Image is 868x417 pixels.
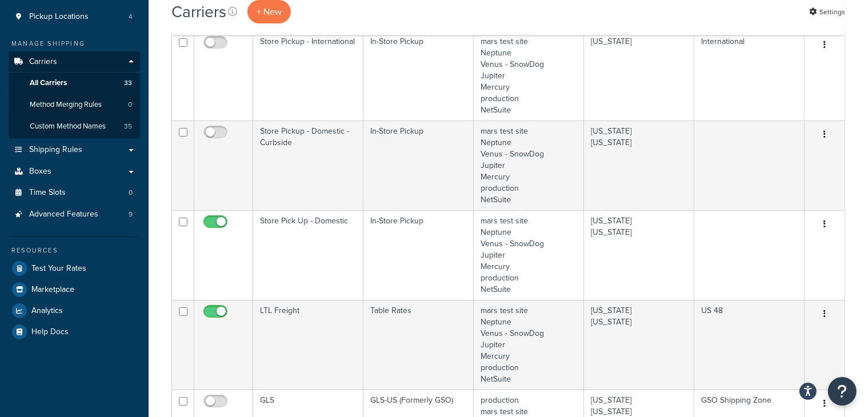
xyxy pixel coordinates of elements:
td: [US_STATE] [584,31,694,121]
td: mars test site Neptune Venus - SnowDog Jupiter Mercury production NetSuite [474,31,584,121]
td: mars test site Neptune Venus - SnowDog Jupiter Mercury production NetSuite [474,121,584,210]
span: Test Your Rates [31,264,86,274]
a: Analytics [9,300,140,321]
li: Time Slots [9,182,140,203]
li: Pickup Locations [9,6,140,27]
td: mars test site Neptune Venus - SnowDog Jupiter Mercury production NetSuite [474,210,584,300]
a: Shipping Rules [9,139,140,161]
li: Advanced Features [9,204,140,225]
a: Carriers [9,51,140,73]
span: Method Merging Rules [30,100,102,110]
li: All Carriers [9,73,140,94]
span: 0 [129,188,133,198]
td: International [694,31,805,121]
span: 33 [124,78,132,88]
span: 4 [129,12,133,22]
a: Advanced Features 9 [9,204,140,225]
td: LTL Freight [253,300,363,390]
a: Method Merging Rules 0 [9,94,140,115]
li: Carriers [9,51,140,138]
a: Time Slots 0 [9,182,140,203]
td: Store Pickup - International [253,31,363,121]
a: Custom Method Names 35 [9,116,140,137]
a: Settings [809,4,845,20]
span: Help Docs [31,327,69,337]
td: [US_STATE] [US_STATE] [584,300,694,390]
td: Store Pick Up - Domestic [253,210,363,300]
td: In-Store Pickup [363,31,474,121]
span: Boxes [29,167,51,177]
li: Method Merging Rules [9,94,140,115]
td: Store Pickup - Domestic - Curbside [253,121,363,210]
span: All Carriers [30,78,67,88]
span: Advanced Features [29,210,98,219]
span: Pickup Locations [29,12,89,22]
span: Shipping Rules [29,145,82,155]
span: Analytics [31,306,63,316]
a: Boxes [9,161,140,182]
span: Time Slots [29,188,66,198]
h1: Carriers [171,1,226,23]
td: mars test site Neptune Venus - SnowDog Jupiter Mercury production NetSuite [474,300,584,390]
td: US 48 [694,300,805,390]
span: 0 [128,100,132,110]
a: Pickup Locations 4 [9,6,140,27]
a: All Carriers 33 [9,73,140,94]
td: [US_STATE] [US_STATE] [584,121,694,210]
span: 9 [129,210,133,219]
div: Manage Shipping [9,39,140,49]
button: Open Resource Center [828,377,857,406]
td: Table Rates [363,300,474,390]
td: In-Store Pickup [363,210,474,300]
div: Resources [9,246,140,255]
span: Marketplace [31,285,74,295]
a: Test Your Rates [9,258,140,279]
td: [US_STATE] [US_STATE] [584,210,694,300]
span: Carriers [29,57,57,67]
a: Help Docs [9,322,140,342]
span: 35 [124,122,132,131]
span: Custom Method Names [30,122,106,131]
td: In-Store Pickup [363,121,474,210]
a: Marketplace [9,279,140,300]
li: Custom Method Names [9,116,140,137]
